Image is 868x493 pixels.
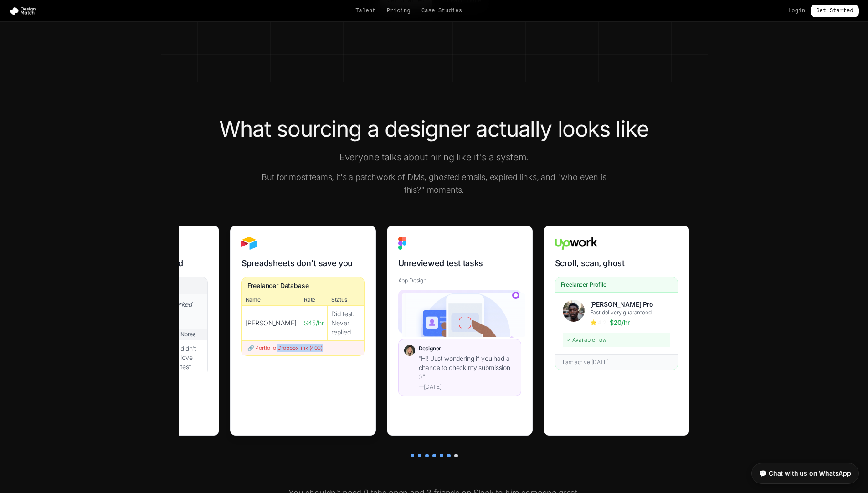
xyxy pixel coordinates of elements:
a: Case Studies [421,7,462,15]
th: Status [328,294,364,306]
th: Name [242,294,300,306]
span: ⭐ 4.2 [590,319,606,326]
div: 🔗 Portfolio: Dropbox link (403) [242,340,364,355]
div: Yep. This is a real process someone used to hire. [387,226,533,436]
img: Mobile app design [402,293,525,337]
h2: What sourcing a designer actually looks like [179,118,689,140]
span: App Design [398,277,426,284]
img: Design Match [9,6,40,15]
div: [PERSON_NAME] Pro [590,300,670,309]
div: Fast delivery guaranteed [590,309,670,316]
div: " Hi! Just wondering if you had a chance to check my submission :) " [419,354,515,381]
a: Get Started [811,5,859,17]
div: Yep. This is a real process someone used to hire. [230,226,376,436]
img: Figma [398,237,407,250]
div: Notes [177,329,207,340]
div: Yep. This is a real process someone used to hire. [544,226,689,436]
td: Did test. Never replied. [328,306,364,341]
span: Freelancer Profile [561,281,606,288]
div: Freelancer Database [247,281,309,290]
div: — [DATE] [419,383,515,390]
div: Last active: [DATE] [563,359,670,366]
h3: Spreadsheets don't save you [241,257,365,270]
img: Upwork [555,237,598,250]
span: ✓ Available now [566,336,607,343]
th: Rate [300,294,328,306]
img: Darrel UX Pro [563,300,585,322]
p: Everyone talks about hiring like it's a system. [259,151,609,164]
div: didn't love test [177,340,207,375]
a: Pricing [387,7,411,15]
td: [PERSON_NAME] [242,306,300,341]
p: But for most teams, it's a patchwork of DMs, ghosted emails, expired links, and "who even is this... [259,171,609,196]
span: $20/hr [610,318,630,327]
div: Designer [419,345,515,352]
h3: Unreviewed test tasks [398,257,521,270]
img: Airtable [241,237,257,250]
h3: Scroll, scan, ghost [555,257,678,270]
a: Login [788,7,805,15]
a: Talent [355,7,376,15]
a: 💬 Chat with us on WhatsApp [751,463,859,484]
img: Designer [404,345,415,356]
td: $45/hr [300,306,328,341]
